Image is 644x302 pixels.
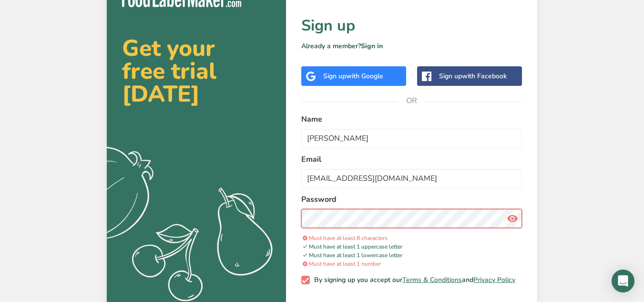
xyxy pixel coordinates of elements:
a: Sign in [361,42,383,51]
h2: Get your free trial [DATE] [122,37,271,105]
span: Must have at least 8 characters [301,234,388,242]
a: Terms & Conditions [402,275,462,284]
div: Sign up [439,71,507,81]
span: Must have at least 1 uppercase letter [301,243,402,250]
a: Privacy Policy [473,275,515,284]
span: with Google [346,72,383,81]
input: email@example.com [301,169,522,188]
label: Password [301,194,522,205]
span: By signing up you accept our and [310,276,516,284]
span: with Facebook [462,72,507,81]
label: Name [301,114,522,125]
p: Already a member? [301,41,522,51]
input: John Doe [301,129,522,148]
div: Sign up [323,71,383,81]
div: Open Intercom Messenger [612,270,634,292]
span: Must have at least 1 lowercase letter [301,251,402,259]
h1: Sign up [301,14,522,37]
span: Must have at least 1 number [301,260,381,268]
label: Email [301,154,522,165]
span: OR [398,86,426,115]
